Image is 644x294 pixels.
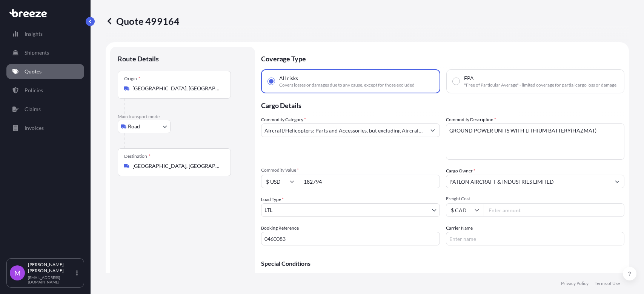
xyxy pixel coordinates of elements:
input: Enter amount [484,203,625,217]
button: LTL [261,203,440,217]
button: Show suggestions [610,175,624,188]
div: Destination [124,153,151,159]
label: Cargo Owner [446,167,475,175]
input: FPA"Free of Particular Average" - limited coverage for partial cargo loss or damage [453,78,460,85]
span: All risks [279,75,298,82]
label: Commodity Category [261,116,306,123]
p: Route Details [118,54,159,63]
span: Road [128,123,140,130]
a: Policies [6,83,84,98]
p: Insights [25,30,43,38]
span: Used Goods [546,273,573,284]
span: Commodity Value [261,167,440,173]
span: "Free of Particular Average" - limited coverage for partial cargo loss or damage [464,82,616,88]
input: Your internal reference [261,232,440,245]
p: Main transport mode [118,114,247,120]
p: Special Conditions [261,260,624,267]
span: Load Type [261,196,284,203]
span: Fragile [385,273,401,284]
p: Cargo Details [261,93,624,116]
span: Temperature Controlled [312,273,369,284]
label: Carrier Name [446,224,473,232]
button: Select transport [118,120,171,133]
input: Destination [132,162,221,170]
textarea: GROUND POWER UNITS WITH LITHIUM BATTERY(HAZMAT) [446,123,625,160]
span: FPA [464,75,474,82]
span: Bagged Goods [496,273,530,284]
p: Quote 499164 [106,15,180,27]
span: Hazardous [271,273,296,284]
input: Full name [446,175,611,188]
input: Type amount [299,175,440,188]
input: Select a commodity type [261,123,426,137]
p: Quotes [25,68,41,75]
span: Livestock [417,273,439,284]
span: Covers losses or damages due to any cause, except for those excluded [279,82,415,88]
span: Bulk Cargo [455,273,481,284]
a: Insights [6,26,84,41]
p: [EMAIL_ADDRESS][DOMAIN_NAME] [28,275,75,284]
label: Booking Reference [261,224,299,232]
a: Claims [6,102,84,117]
div: Origin [124,76,140,82]
span: M [14,269,21,277]
p: Policies [25,87,43,94]
a: Quotes [6,64,84,79]
input: Enter name [446,232,625,245]
a: Terms of Use [595,280,620,286]
a: Invoices [6,120,84,136]
p: Coverage Type [261,47,624,69]
a: Shipments [6,45,84,60]
label: Commodity Description [446,116,496,123]
span: LTL [264,206,272,214]
p: Claims [25,105,41,113]
button: Show suggestions [426,123,440,137]
input: Origin [132,85,221,92]
p: [PERSON_NAME] [PERSON_NAME] [28,262,75,274]
span: Freight Cost [446,196,625,202]
p: Invoices [25,124,44,132]
input: All risksCovers losses or damages due to any cause, except for those excluded [268,78,275,85]
p: Shipments [25,49,49,56]
a: Privacy Policy [561,280,589,286]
